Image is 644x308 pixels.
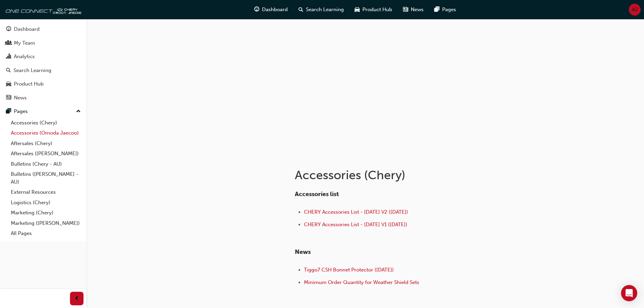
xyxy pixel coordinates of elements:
[14,108,28,115] div: Pages
[304,221,407,228] a: CHERY Accessories List - [DATE] V1 ([DATE])
[6,109,11,115] span: pages-icon
[14,25,40,33] div: Dashboard
[3,105,84,118] button: Pages
[76,107,81,116] span: up-icon
[8,197,84,208] a: Logistics (Chery)
[8,208,84,218] a: Marketing (Chery)
[8,128,84,138] a: Accessories (Omoda Jaecoo)
[74,294,79,303] span: prev-icon
[3,37,84,49] a: My Team
[442,6,456,14] span: Pages
[6,81,11,87] span: car-icon
[8,148,84,159] a: Aftersales ([PERSON_NAME])
[3,64,84,77] a: Search Learning
[14,80,44,88] div: Product Hub
[8,187,84,197] a: External Resources
[8,159,84,169] a: Bulletins (Chery - AU)
[6,40,11,46] span: people-icon
[254,5,259,14] span: guage-icon
[8,218,84,229] a: Marketing ([PERSON_NAME])
[8,138,84,149] a: Aftersales (Chery)
[6,26,11,32] span: guage-icon
[3,92,84,104] a: News
[629,4,641,16] button: AJ
[3,23,84,35] a: Dashboard
[621,285,637,301] div: Open Intercom Messenger
[434,5,439,14] span: pages-icon
[293,3,349,17] a: search-iconSearch Learning
[306,6,344,14] span: Search Learning
[295,168,517,183] h1: Accessories (Chery)
[249,3,293,17] a: guage-iconDashboard
[304,267,394,273] a: Tiggo7 CSH Bonnet Protector ([DATE])
[8,228,84,239] a: All Pages
[632,6,638,14] span: AJ
[6,68,11,74] span: search-icon
[3,78,84,90] a: Product Hub
[8,169,84,187] a: Bulletins ([PERSON_NAME] - AU)
[304,279,419,285] a: Minimum Order Quantity for Weather Shield Sets
[8,118,84,128] a: Accessories (Chery)
[14,39,35,47] div: My Team
[411,6,424,14] span: News
[3,3,81,16] img: oneconnect
[14,94,27,102] div: News
[403,5,408,14] span: news-icon
[295,248,311,256] span: News
[429,3,461,17] a: pages-iconPages
[3,22,84,105] button: DashboardMy TeamAnalyticsSearch LearningProduct HubNews
[14,67,51,74] div: Search Learning
[398,3,429,17] a: news-iconNews
[6,95,11,101] span: news-icon
[295,190,339,198] span: Accessories list
[3,50,84,63] a: Analytics
[14,53,35,61] div: Analytics
[6,54,11,60] span: chart-icon
[349,3,398,17] a: car-iconProduct Hub
[304,209,408,215] a: CHERY Accessories List - [DATE] V2 ([DATE])
[299,5,303,14] span: search-icon
[262,6,288,14] span: Dashboard
[355,5,360,14] span: car-icon
[362,6,392,14] span: Product Hub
